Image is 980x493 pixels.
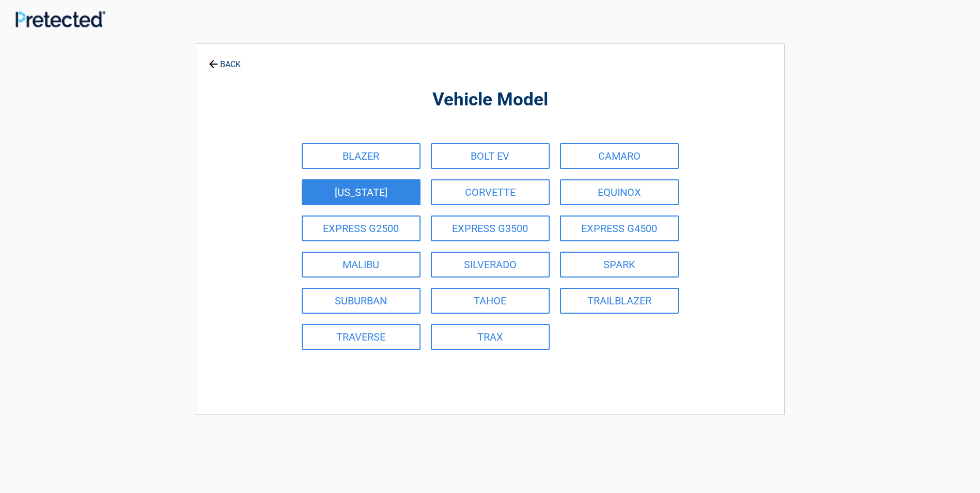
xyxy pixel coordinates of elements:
a: TRAILBLAZER [560,288,679,314]
a: TRAX [431,324,550,350]
a: [US_STATE] [302,179,421,205]
a: EXPRESS G3500 [431,215,550,241]
a: BOLT EV [431,143,550,169]
a: MALIBU [302,252,421,278]
a: BACK [207,51,243,69]
a: CORVETTE [431,179,550,205]
a: EXPRESS G4500 [560,215,679,241]
a: EQUINOX [560,179,679,205]
img: Main Logo [15,11,105,27]
a: CAMARO [560,143,679,169]
a: SUBURBAN [302,288,421,314]
a: TAHOE [431,288,550,314]
a: TRAVERSE [302,324,421,350]
h2: Vehicle Model [253,88,727,112]
a: SPARK [560,252,679,278]
a: BLAZER [302,143,421,169]
a: EXPRESS G2500 [302,215,421,241]
a: SILVERADO [431,252,550,278]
